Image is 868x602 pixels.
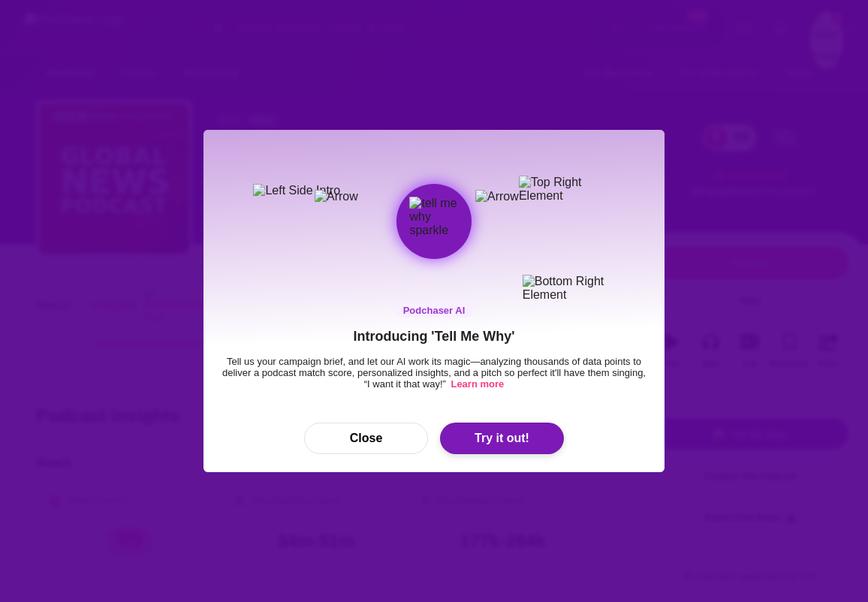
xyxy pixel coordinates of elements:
[448,378,504,390] a: Learn more
[475,190,550,203] img: Arrow
[409,197,458,245] img: tell me why sparkle
[253,184,347,197] img: Left Side Intro
[523,275,613,302] img: Bottom Right Element
[440,423,564,454] button: Try it out!
[353,329,514,345] h2: Introducing 'Tell Me Why'
[315,190,390,203] img: Arrow
[304,423,428,454] button: Close
[222,356,646,390] p: Tell us your campaign brief, and let our AI work its magic—analyzing thousands of data points to ...
[395,303,474,318] p: Podchaser AI
[519,176,598,203] img: Top Right Element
